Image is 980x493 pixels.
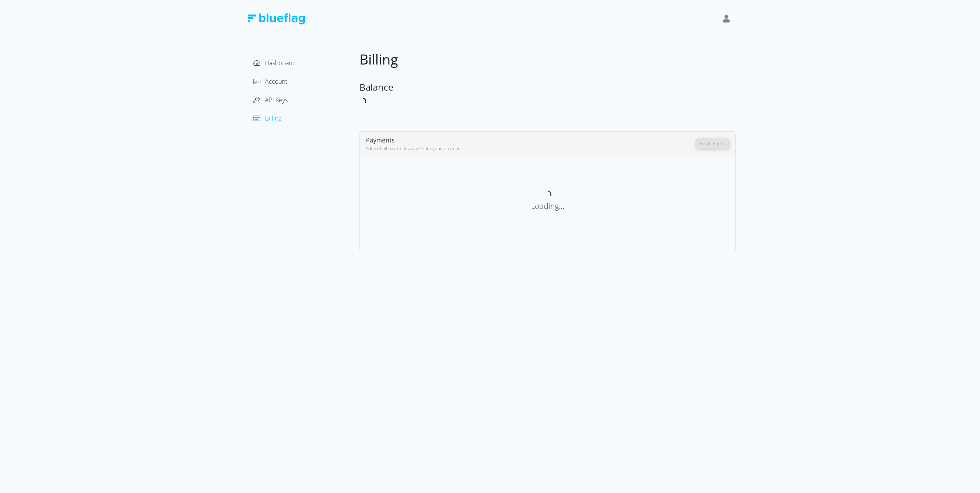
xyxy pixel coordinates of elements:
[265,96,288,104] span: API Keys
[247,13,305,25] img: Blue Flag Logo
[253,59,295,67] a: Dashboard
[265,77,287,86] span: Account
[265,114,281,122] span: Billing
[253,96,288,104] a: API Keys
[359,50,398,69] span: Billing
[366,136,395,144] span: Payments
[366,145,696,152] div: A log of all payments made into your account
[696,139,729,149] button: + Add Funds
[253,77,287,86] a: Account
[359,81,393,93] span: Balance
[366,200,729,212] div: Loading...
[265,59,295,67] span: Dashboard
[253,114,281,122] a: Billing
